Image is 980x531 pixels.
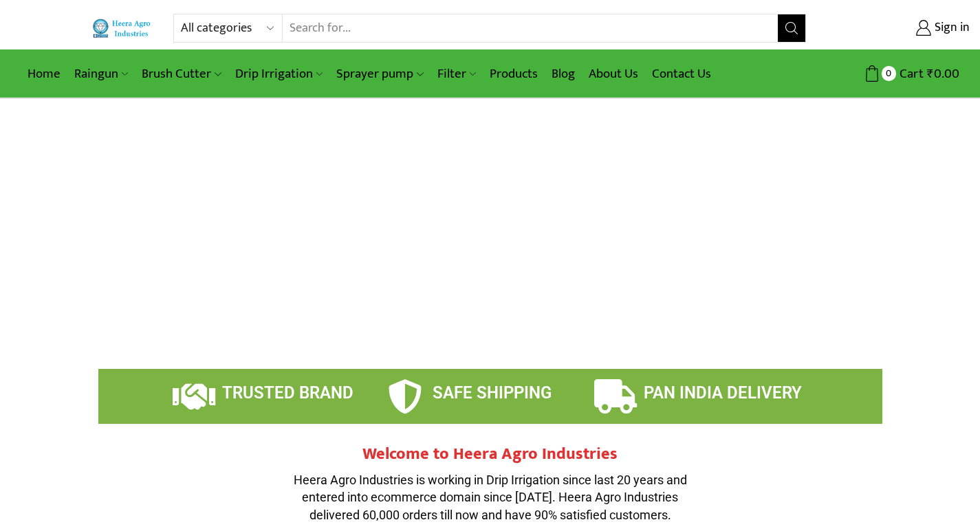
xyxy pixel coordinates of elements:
[882,66,896,80] span: 0
[284,444,697,464] h2: Welcome to Heera Agro Industries
[431,58,483,90] a: Filter
[896,65,924,83] span: Cart
[644,383,802,403] span: PAN INDIA DELIVERY
[545,58,582,90] a: Blog
[222,383,353,403] span: TRUSTED BRAND
[778,14,805,42] button: Search button
[284,471,697,524] p: Heera Agro Industries is working in Drip Irrigation since last 20 years and entered into ecommerc...
[927,63,934,84] span: ₹
[228,58,329,90] a: Drip Irrigation
[21,58,67,90] a: Home
[433,383,552,403] span: SAFE SHIPPING
[67,58,135,90] a: Raingun
[329,58,430,90] a: Sprayer pump
[927,63,959,84] bdi: 0.00
[582,58,645,90] a: About Us
[483,58,545,90] a: Products
[135,58,228,90] a: Brush Cutter
[645,58,718,90] a: Contact Us
[283,14,778,42] input: Search for...
[827,16,970,41] a: Sign in
[931,19,970,37] span: Sign in
[820,61,959,87] a: 0 Cart ₹0.00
